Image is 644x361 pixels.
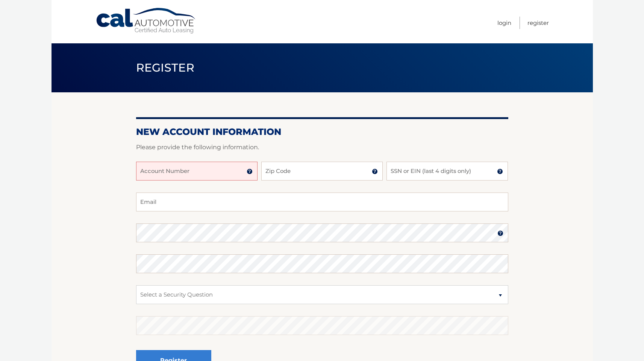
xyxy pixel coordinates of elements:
[136,162,258,180] input: Account Number
[247,168,253,174] img: tooltip.svg
[372,168,378,174] img: tooltip.svg
[386,162,508,180] input: SSN or EIN (last 4 digits only)
[136,61,195,75] span: Register
[136,193,508,211] input: Email
[136,126,508,138] h2: New Account Information
[497,17,511,29] a: Login
[497,168,503,174] img: tooltip.svg
[497,230,503,236] img: tooltip.svg
[136,142,508,153] p: Please provide the following information.
[95,8,197,34] a: Cal Automotive
[261,162,383,180] input: Zip Code
[527,17,549,29] a: Register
